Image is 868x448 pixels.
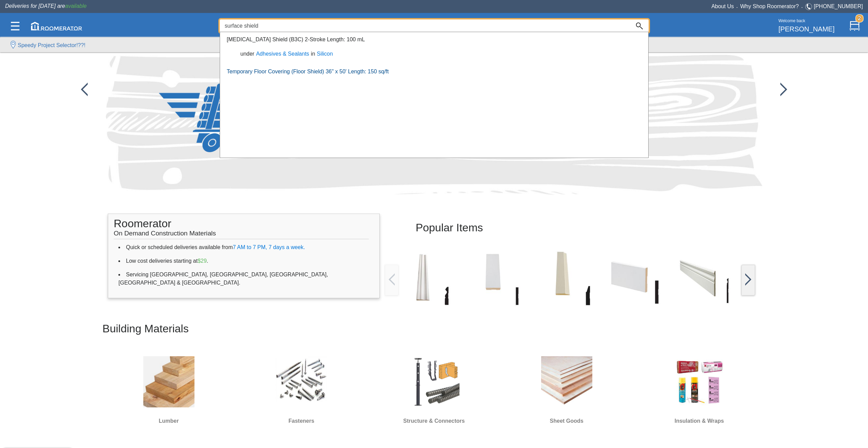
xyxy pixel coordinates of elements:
[315,51,335,57] a: Silicon
[814,3,863,9] a: [PHONE_NUMBER]
[740,3,799,9] a: Why Shop Roomerator?
[31,22,82,30] img: roomerator-logo.svg
[254,51,311,57] a: Adhesives & Sealants
[65,3,87,9] span: available
[227,37,365,42] a: [MEDICAL_DATA] Shield (B3C) 2-Stroke Length: 100 mL
[636,23,643,29] img: Search_Icon.svg
[805,2,814,11] img: Telephone.svg
[220,19,630,32] input: Search...?
[237,50,255,58] label: under
[311,51,315,57] span: in
[855,14,864,23] strong: 2
[799,6,805,9] span: •
[734,6,740,9] span: •
[5,3,87,9] span: Deliveries for [DATE] are
[227,69,389,74] a: Temporary Floor Covering (Floor Shield) 36" x 50' Length: 150 sq/ft
[11,22,19,30] img: Categories.svg
[850,21,860,31] img: Cart.svg
[711,3,734,9] a: About Us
